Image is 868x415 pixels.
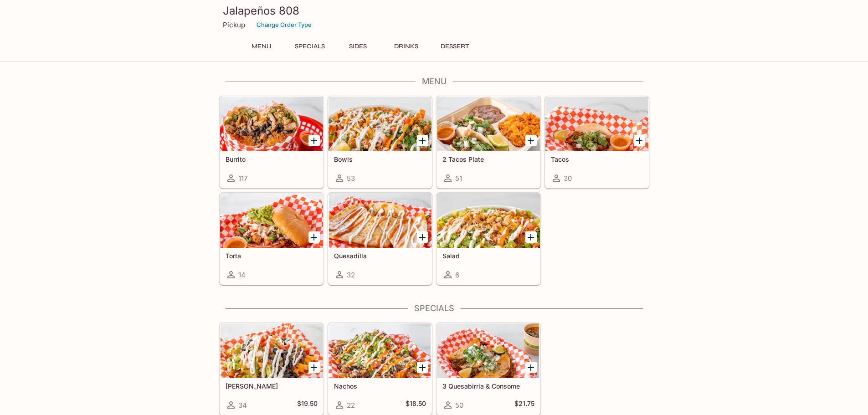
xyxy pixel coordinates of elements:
button: Add Burrito [308,135,320,146]
a: 2 Tacos Plate51 [437,96,540,188]
span: 32 [347,271,355,279]
div: 2 Tacos Plate [437,97,540,151]
button: Add Bowls [417,135,428,146]
a: Torta14 [220,193,324,285]
a: Bowls53 [328,96,432,188]
div: Burrito [220,97,323,151]
button: Add Carne Asada Fries [308,362,320,373]
button: Add Nachos [417,362,428,373]
h5: Salad [442,252,534,260]
h4: Menu [219,77,649,87]
div: Tacos [545,97,648,151]
button: Dessert [434,40,475,53]
a: Tacos30 [545,96,649,188]
button: Add 3 Quesabirria & Consome [525,362,537,373]
button: Change Order Type [252,18,316,32]
a: 3 Quesabirria & Consome50$21.75 [437,323,540,415]
span: 30 [564,174,572,183]
div: Carne Asada Fries [220,323,323,378]
a: Quesadilla32 [328,193,432,285]
h4: Specials [219,303,649,313]
button: Add Tacos [634,135,645,146]
div: Nachos [329,323,431,378]
span: 34 [238,401,247,410]
h5: Bowls [334,155,426,163]
div: Torta [220,193,323,248]
button: Add 2 Tacos Plate [525,135,537,146]
div: Quesadilla [329,193,431,248]
h3: Jalapeños 808 [223,4,646,18]
h5: 2 Tacos Plate [442,155,534,163]
h5: Torta [226,252,318,260]
h5: $19.50 [297,400,318,410]
button: Add Salad [525,231,537,243]
h5: Burrito [226,155,318,163]
a: Salad6 [437,193,540,285]
span: 51 [455,174,462,183]
span: 22 [347,401,355,410]
div: 3 Quesabirria & Consome [437,323,540,378]
button: Add Quesadilla [417,231,428,243]
p: Pickup [223,20,245,29]
h5: 3 Quesabirria & Consome [442,382,534,390]
div: Bowls [329,97,431,151]
a: [PERSON_NAME]34$19.50 [220,323,324,415]
span: 14 [238,271,246,279]
span: 53 [347,174,355,183]
button: Menu [241,40,282,53]
button: Add Torta [308,231,320,243]
a: Nachos22$18.50 [328,323,432,415]
span: 50 [455,401,463,410]
button: Drinks [386,40,427,53]
span: 6 [455,271,459,279]
button: Sides [338,40,379,53]
h5: $21.75 [514,400,534,410]
a: Burrito117 [220,96,324,188]
h5: $18.50 [406,400,426,410]
h5: Nachos [334,382,426,390]
button: Specials [289,40,330,53]
h5: [PERSON_NAME] [226,382,318,390]
span: 117 [238,174,247,183]
h5: Tacos [551,155,643,163]
div: Salad [437,193,540,248]
h5: Quesadilla [334,252,426,260]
